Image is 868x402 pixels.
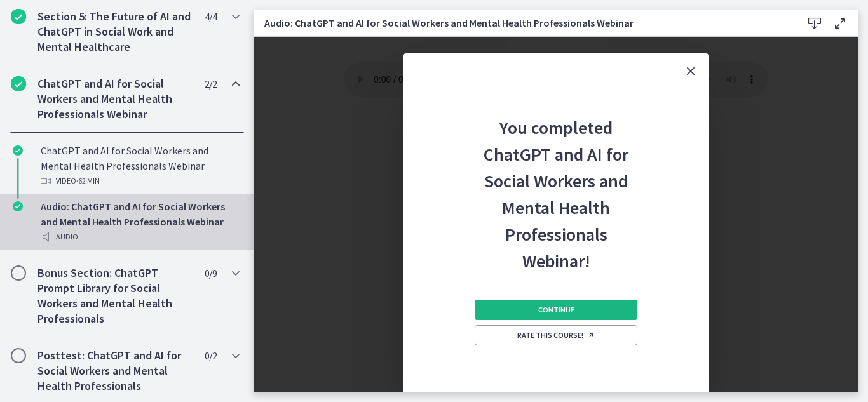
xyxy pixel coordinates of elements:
span: 0 / 9 [205,265,217,281]
i: Completed [13,145,23,156]
div: ChatGPT and AI for Social Workers and Mental Health Professionals Webinar [41,143,239,189]
i: Completed [11,9,26,24]
i: Completed [13,201,23,211]
button: Continue [475,300,637,320]
span: · 62 min [76,173,100,189]
span: 0 / 2 [205,348,217,363]
button: Close [673,53,709,89]
div: Audio: ChatGPT and AI for Social Workers and Mental Health Professionals Webinar [41,199,239,245]
div: Video [41,173,239,189]
h2: Posttest: ChatGPT and AI for Social Workers and Mental Health Professionals [37,348,193,394]
h2: Section 5: The Future of AI and ChatGPT in Social Work and Mental Healthcare [37,9,193,55]
h2: You completed ChatGPT and AI for Social Workers and Mental Health Professionals Webinar! [472,89,640,274]
h3: Audio: ChatGPT and AI for Social Workers and Mental Health Professionals Webinar [264,15,782,30]
h2: Bonus Section: ChatGPT Prompt Library for Social Workers and Mental Health Professionals [37,265,193,326]
h2: ChatGPT and AI for Social Workers and Mental Health Professionals Webinar [37,76,193,122]
i: Opens in a new window [587,332,595,339]
span: Continue [538,305,574,315]
span: 4 / 4 [205,9,217,24]
span: Rate this course! [517,330,595,340]
span: 2 / 2 [205,76,217,91]
a: Rate this course! Opens in a new window [475,325,637,345]
i: Completed [11,76,26,91]
div: Audio [41,229,239,245]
